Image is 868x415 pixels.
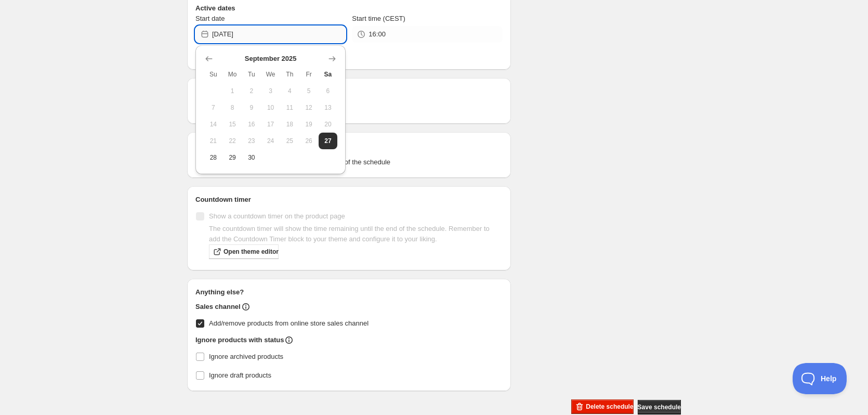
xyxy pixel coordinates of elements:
[280,83,299,99] button: Thursday September 4 2025
[280,66,299,83] th: Thursday
[319,83,338,99] button: Saturday September 6 2025
[246,153,257,162] span: 30
[261,99,280,116] button: Wednesday September 10 2025
[280,133,299,149] button: Thursday September 25 2025
[265,103,276,112] span: 10
[304,120,314,128] span: 19
[261,133,280,149] button: Wednesday September 24 2025
[208,70,219,79] span: Su
[299,116,319,133] button: Friday September 19 2025
[227,87,238,95] span: 1
[223,133,242,149] button: Monday September 22 2025
[319,99,338,116] button: Saturday September 13 2025
[195,335,284,345] h2: Ignore products with status
[299,133,319,149] button: Friday September 26 2025
[586,403,633,411] span: Delete schedule
[208,137,219,145] span: 21
[280,116,299,133] button: Thursday September 18 2025
[223,66,242,83] th: Monday
[352,15,405,22] span: Start time (CEST)
[223,149,242,166] button: Monday September 29 2025
[280,99,299,116] button: Thursday September 11 2025
[304,103,314,112] span: 12
[195,86,503,97] h2: Repeating
[284,120,295,128] span: 18
[323,70,334,79] span: Sa
[223,83,242,99] button: Monday September 1 2025
[208,153,219,162] span: 28
[304,87,314,95] span: 5
[265,137,276,145] span: 24
[323,120,334,128] span: 20
[265,120,276,128] span: 17
[204,66,223,83] th: Sunday
[242,116,261,133] button: Tuesday September 16 2025
[195,287,503,297] h2: Anything else?
[209,319,369,327] span: Add/remove products from online store sales channel
[242,83,261,99] button: Tuesday September 2 2025
[246,137,257,145] span: 23
[242,99,261,116] button: Tuesday September 9 2025
[299,99,319,116] button: Friday September 12 2025
[323,103,334,112] span: 13
[323,87,334,95] span: 6
[571,399,633,414] button: Delete schedule
[204,116,223,133] button: Sunday September 14 2025
[195,15,225,22] span: Start date
[246,87,257,95] span: 2
[195,302,241,312] h2: Sales channel
[261,83,280,99] button: Wednesday September 3 2025
[319,133,338,149] button: Today Saturday September 27 2025
[319,116,338,133] button: Saturday September 20 2025
[261,116,280,133] button: Wednesday September 17 2025
[209,353,283,360] span: Ignore archived products
[299,66,319,83] th: Friday
[227,153,238,162] span: 29
[242,149,261,166] button: Tuesday September 30 2025
[284,87,295,95] span: 4
[195,194,503,205] h2: Countdown timer
[319,66,338,83] th: Saturday
[208,103,219,112] span: 7
[223,99,242,116] button: Monday September 8 2025
[242,133,261,149] button: Tuesday September 23 2025
[204,133,223,149] button: Sunday September 21 2025
[227,103,238,112] span: 8
[284,103,295,112] span: 11
[223,248,279,256] span: Open theme editor
[223,116,242,133] button: Monday September 15 2025
[227,120,238,128] span: 15
[299,83,319,99] button: Friday September 5 2025
[284,137,295,145] span: 25
[227,70,238,79] span: Mo
[209,224,503,244] p: The countdown timer will show the time remaining until the end of the schedule. Remember to add t...
[208,120,219,128] span: 14
[304,70,314,79] span: Fr
[638,400,681,414] button: Save schedule
[325,51,339,66] button: Show next month, October 2025
[638,403,681,411] span: Save schedule
[265,87,276,95] span: 3
[246,103,257,112] span: 9
[246,120,257,128] span: 16
[204,99,223,116] button: Sunday September 7 2025
[261,66,280,83] th: Wednesday
[304,137,314,145] span: 26
[793,363,847,394] iframe: Toggle Customer Support
[204,149,223,166] button: Sunday September 28 2025
[246,70,257,79] span: Tu
[209,212,345,220] span: Show a countdown timer on the product page
[209,371,271,379] span: Ignore draft products
[284,70,295,79] span: Th
[242,66,261,83] th: Tuesday
[209,244,279,259] a: Open theme editor
[323,137,334,145] span: 27
[265,70,276,79] span: We
[202,51,216,66] button: Show previous month, August 2025
[195,140,503,151] h2: Tags
[195,3,503,14] h2: Active dates
[227,137,238,145] span: 22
